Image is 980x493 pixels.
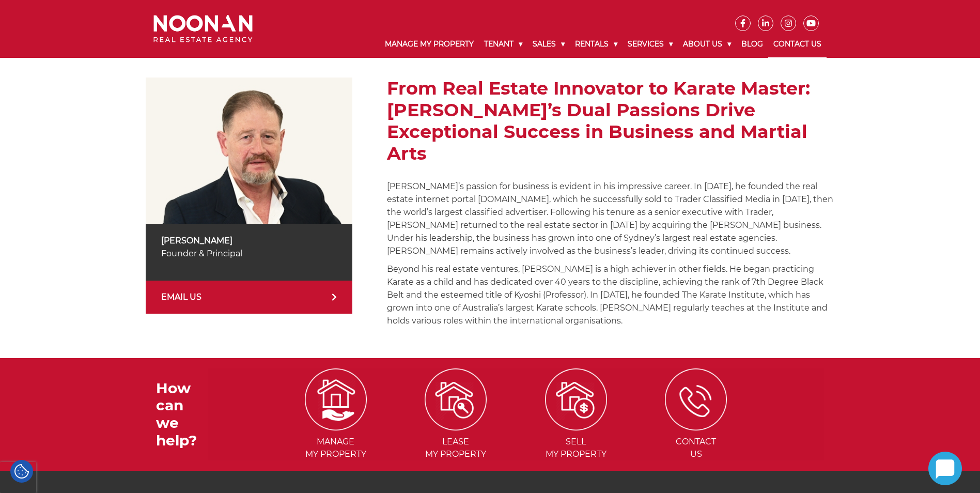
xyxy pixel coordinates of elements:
a: Manage My Property [380,31,479,57]
div: Cookie Settings [10,460,33,483]
img: Michael Noonan [146,78,352,224]
a: ContactUs [637,394,755,459]
h3: How can we help? [156,380,208,449]
a: Sales [527,31,570,57]
a: EMAIL US [146,281,352,314]
img: ICONS [665,368,727,430]
a: Blog [736,31,768,57]
img: ICONS [305,368,367,430]
a: Managemy Property [276,394,395,459]
img: ICONS [545,368,607,430]
p: Founder & Principal [161,247,337,260]
p: [PERSON_NAME] [161,234,337,247]
a: Rentals [570,31,623,57]
span: Lease my Property [397,436,515,460]
h2: From Real Estate Innovator to Karate Master: [PERSON_NAME]’s Dual Passions Drive Exceptional Succ... [387,78,834,164]
a: Leasemy Property [397,394,515,459]
a: Sellmy Property [517,394,635,459]
img: ICONS [425,368,487,430]
a: Contact Us [768,31,827,58]
img: Noonan Real Estate Agency [153,15,253,42]
a: About Us [678,31,736,57]
p: Beyond his real estate ventures, [PERSON_NAME] is a high achiever in other fields. He began pract... [387,263,834,327]
span: Contact Us [637,436,755,460]
a: Services [623,31,678,57]
span: Manage my Property [276,436,395,460]
span: Sell my Property [517,436,635,460]
p: [PERSON_NAME]’s passion for business is evident in his impressive career. In [DATE], he founded t... [387,180,834,257]
a: Tenant [479,31,527,57]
